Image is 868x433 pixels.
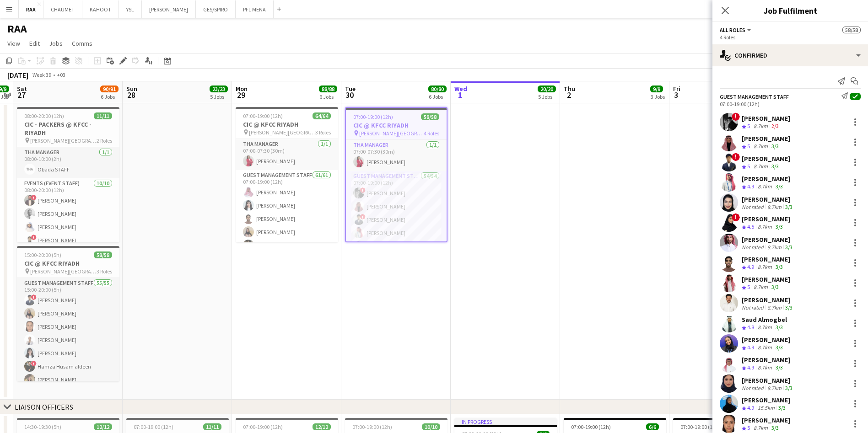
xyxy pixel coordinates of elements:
[125,90,137,100] span: 28
[94,423,112,430] span: 12/12
[210,86,228,92] span: 23/23
[747,163,750,170] span: 5
[742,134,790,143] div: [PERSON_NAME]
[742,336,790,344] div: [PERSON_NAME]
[319,86,337,92] span: 88/88
[454,85,467,93] span: Wed
[742,175,790,183] div: [PERSON_NAME]
[771,163,779,170] app-skills-label: 3/3
[17,107,119,242] div: 08:00-20:00 (12h)11/11CIC - PACKERS @ KFCC - RIYADH [PERSON_NAME][GEOGRAPHIC_DATA] - [GEOGRAPHIC_...
[785,203,793,210] app-skills-label: 3/3
[747,364,754,371] span: 4.9
[17,147,119,178] app-card-role: THA Manager1/108:00-10:00 (2h)Obada STAFF
[236,107,338,242] app-job-card: 07:00-19:00 (12h)64/64CIC @ KFCC RIYADH [PERSON_NAME][GEOGRAPHIC_DATA]3 RolesTHA Manager1/107:00-...
[31,195,37,200] span: !
[315,129,331,136] span: 3 Roles
[742,215,790,223] div: [PERSON_NAME]
[742,114,790,123] div: [PERSON_NAME]
[752,123,770,130] div: 8.7km
[712,5,868,16] h3: Job Fulfilment
[742,315,787,324] div: Saud Almogbel
[31,235,37,240] span: !
[756,324,774,331] div: 8.7km
[742,203,766,210] div: Not rated
[346,121,447,129] h3: CIC @ KFCC RIYADH
[249,129,315,136] span: [PERSON_NAME][GEOGRAPHIC_DATA]
[29,39,40,48] span: Edit
[126,85,137,93] span: Sun
[742,244,766,251] div: Not rated
[236,85,248,93] span: Mon
[82,0,119,18] button: KAHOOT
[17,120,119,137] h3: CIC - PACKERS @ KFCC - RIYADH
[766,203,783,210] div: 8.7km
[771,424,779,431] app-skills-label: 3/3
[756,183,774,191] div: 8.7km
[842,27,861,33] span: 58/58
[344,90,356,100] span: 30
[424,130,439,137] span: 4 Roles
[15,402,73,412] div: LIAISON OFFICERS
[742,385,766,391] div: Not rated
[785,385,793,391] app-skills-label: 3/3
[752,163,770,171] div: 8.7km
[571,423,611,430] span: 07:00-19:00 (12h)
[785,304,793,311] app-skills-label: 3/3
[712,44,868,66] div: Confirmed
[422,423,440,430] span: 10/10
[49,39,63,48] span: Jobs
[57,71,65,78] div: +03
[776,364,783,371] app-skills-label: 3/3
[30,137,97,144] span: [PERSON_NAME][GEOGRAPHIC_DATA] - [GEOGRAPHIC_DATA]
[742,255,790,263] div: [PERSON_NAME]
[747,344,754,351] span: 4.9
[720,27,745,33] span: All roles
[45,37,66,49] a: Jobs
[203,423,221,430] span: 11/11
[776,324,783,331] app-skills-label: 3/3
[43,0,82,18] button: CHAUMET
[94,112,112,119] span: 11/11
[429,93,446,100] div: 6 Jobs
[742,396,790,404] div: [PERSON_NAME]
[756,223,774,231] div: 8.7km
[319,93,337,100] div: 6 Jobs
[313,112,331,119] span: 64/64
[538,86,556,92] span: 20/20
[766,304,783,311] div: 8.7km
[650,86,663,92] span: 9/9
[776,344,783,351] app-skills-label: 3/3
[346,140,447,171] app-card-role: THA Manager1/107:00-07:30 (30m)[PERSON_NAME]
[732,112,740,121] span: !
[94,251,112,258] span: 58/58
[766,385,783,391] div: 8.7km
[30,268,97,275] span: [PERSON_NAME][GEOGRAPHIC_DATA]
[24,251,61,258] span: 15:00-20:00 (5h)
[100,86,119,92] span: 90/91
[134,423,173,430] span: 07:00-19:00 (12h)
[196,0,236,18] button: GES/SPIRO
[345,85,356,93] span: Tue
[453,90,467,100] span: 1
[776,183,783,190] app-skills-label: 3/3
[345,107,447,242] app-job-card: 07:00-19:00 (12h)58/58CIC @ KFCC RIYADH [PERSON_NAME][GEOGRAPHIC_DATA]4 RolesTHA Manager1/107:00-...
[7,39,20,48] span: View
[771,123,779,129] app-skills-label: 2/3
[646,423,659,430] span: 6/6
[776,263,783,270] app-skills-label: 3/3
[236,120,338,128] h3: CIC @ KFCC RIYADH
[352,423,392,430] span: 07:00-19:00 (12h)
[17,246,119,381] div: 15:00-20:00 (5h)58/58CIC @ KFCC RIYADH [PERSON_NAME][GEOGRAPHIC_DATA]3 RolesGuest Management Staf...
[236,139,338,170] app-card-role: THA Manager1/107:00-07:30 (30m)[PERSON_NAME]
[747,404,754,411] span: 4.9
[742,356,790,364] div: [PERSON_NAME]
[454,418,557,425] div: In progress
[243,423,283,430] span: 07:00-19:00 (12h)
[4,37,24,49] a: View
[752,283,770,291] div: 8.7km
[119,0,142,18] button: YSL
[31,294,37,300] span: !
[756,344,774,352] div: 8.7km
[31,361,37,366] span: !
[747,183,754,190] span: 4.9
